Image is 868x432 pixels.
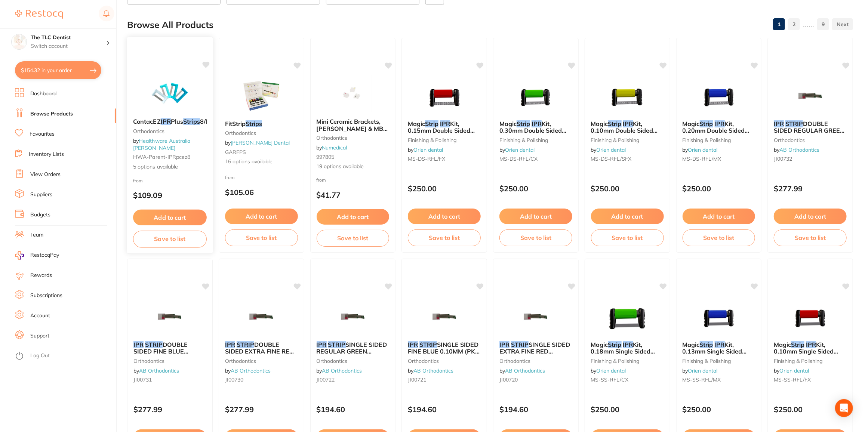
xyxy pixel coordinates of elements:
span: by [225,367,271,374]
img: IPR STRIP DOUBLE SIDED REGULAR GREEN 0.20MM (PK 10) [786,77,835,114]
small: Orthodontics [133,128,207,134]
b: Mini Ceramic Brackets, Roth & MBT per Unit [317,118,390,132]
small: orthodontics [317,135,390,141]
img: Magic Strip IPR Kit, 0.10mm Single Sided Fine Grit [786,298,835,335]
span: JI00731 [133,376,152,383]
span: 5 options available [133,163,207,170]
em: STRIP [785,120,803,127]
span: by [317,367,362,374]
em: IPR [317,341,327,348]
span: MS-SS-RFL/FX [774,376,811,383]
em: IPR [225,341,235,348]
span: by [774,367,809,374]
img: The TLC Dentist [12,34,27,49]
span: Kit, 0.15mm Double Sided Fine Grit [408,120,475,141]
p: $194.60 [317,405,390,414]
span: Kit, 0.10mm Double Sided Super Fine Grit [591,120,658,141]
span: MS-SS-RFL/CX [591,376,629,383]
span: JI00730 [225,376,243,383]
a: RestocqPay [15,251,59,260]
span: by [683,146,718,153]
p: $250.00 [683,405,755,414]
span: from [133,178,143,183]
em: IPR [408,341,418,348]
b: Magic Strip IPR Kit, 0.10mm Single Sided Fine Grit [774,341,847,355]
span: by [225,139,290,146]
em: Strip [700,120,713,127]
p: $250.00 [591,405,664,414]
small: orthodontics [225,130,298,136]
em: IPR [715,120,725,127]
span: Kit, 0.30mm Double Sided Coarse Grit [499,120,566,141]
b: IPR STRIP SINGLE SIDED REGULAR GREEN 0.14MM (PK 10) [317,341,390,355]
small: finishing & polishing [499,137,572,143]
span: by [774,146,819,153]
img: RestocqPay [15,251,24,260]
a: Orien dental [779,367,809,374]
em: IPR [440,120,450,127]
span: by [499,146,535,153]
span: Magic [683,120,700,127]
span: 19 options available [317,163,390,170]
img: IPR STRIP SINGLE SIDED REGULAR GREEN 0.14MM (PK 10) [329,298,377,335]
a: 9 [817,17,829,32]
span: Magic [591,341,608,348]
a: AB Orthodontics [779,146,819,153]
b: Magic Strip IPR Kit, 0.10mm Double Sided Super Fine Grit [591,120,664,134]
small: orthodontics [408,358,481,364]
p: $250.00 [774,405,847,414]
a: Team [30,231,43,239]
button: Add to cart [317,209,390,225]
em: IPR [499,341,510,348]
small: finishing & polishing [408,137,481,143]
a: Support [30,332,49,340]
a: Orien dental [688,367,718,374]
img: Magic Strip IPR Kit, 0.20mm Double Sided Medium Grit [695,77,743,114]
a: AB Orthodontics [231,367,271,374]
b: Magic Strip IPR Kit, 0.20mm Double Sided Medium Grit [683,120,755,134]
b: Magic Strip IPR Kit, 0.30mm Double Sided Coarse Grit [499,120,572,134]
span: DOUBLE SIDED REGULAR GREEN 0.20MM (PK 10) [774,120,844,141]
b: Magic Strip IPR Kit, 0.15mm Double Sided Fine Grit [408,120,481,134]
a: Orien dental [413,146,443,153]
span: Kit, 0.13mm Single Sided Medium Grit [683,341,747,362]
div: Open Intercom Messenger [835,399,853,417]
a: AB Orthodontics [322,367,362,374]
span: 16 options available [225,158,298,166]
span: GARFPS [225,149,246,155]
span: by [408,146,443,153]
img: IPR STRIP SINGLE SIDED FINE BLUE 0.10MM (PK 10) [420,298,469,335]
img: IPR STRIP DOUBLE SIDED EXTRA FINE RED 0.11MM (PK 10) [237,298,286,335]
span: DOUBLE SIDED EXTRA FINE RED 0.11MM (PK 10) [225,341,294,362]
b: Magic Strip IPR Kit, 0.18mm Single Sided Coarse Grit [591,341,664,355]
em: Strip [517,120,530,127]
small: finishing & polishing [591,358,664,364]
em: Strip [608,341,622,348]
span: from [225,175,235,180]
em: IPR [623,120,633,127]
a: [PERSON_NAME] Dental [231,139,290,146]
span: Magic [499,120,517,127]
p: Switch account [31,43,106,50]
img: FitStrip Strips [237,77,286,114]
p: $41.77 [317,191,390,199]
button: Save to list [683,229,755,246]
img: Magic Strip IPR Kit, 0.18mm Single Sided Coarse Grit [603,298,652,335]
em: Strips [183,118,200,125]
a: Subscriptions [30,292,62,299]
button: Add to cart [499,209,572,224]
em: STRIP [419,341,437,348]
span: 8/Pack [200,118,220,125]
a: AB Orthodontics [139,367,179,374]
span: by [591,146,626,153]
em: Strip [608,120,622,127]
button: Add to cart [591,209,664,224]
span: by [133,367,179,374]
span: by [683,367,718,374]
img: IPR STRIP SINGLE SIDED EXTRA FINE RED 0.07MM (PK 10) [511,298,560,335]
p: $194.60 [499,405,572,414]
b: IPR STRIP SINGLE SIDED EXTRA FINE RED 0.07MM (PK 10) [499,341,572,355]
span: by [317,144,347,151]
a: Restocq Logo [15,6,63,23]
span: from [317,177,326,183]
